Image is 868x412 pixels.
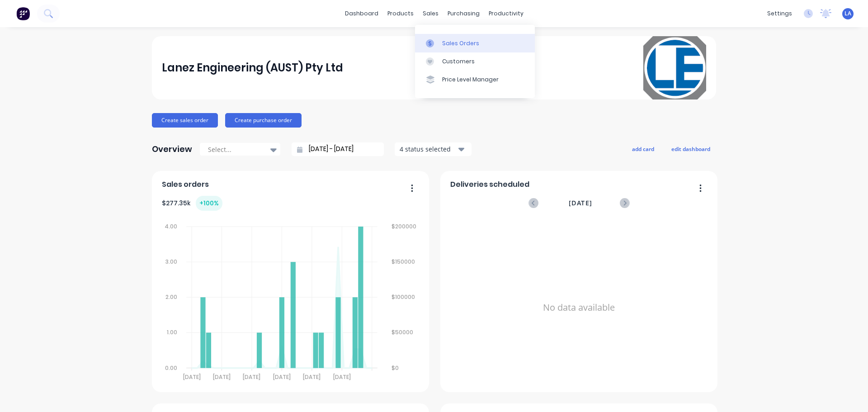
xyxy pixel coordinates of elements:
[400,144,457,154] div: 4 status selected
[450,179,529,190] span: Deliveries scheduled
[16,7,30,20] img: Factory
[395,142,472,156] button: 4 status selected
[626,143,660,155] button: add card
[418,7,443,20] div: sales
[763,7,797,20] div: settings
[165,364,177,372] tspan: 0.00
[165,293,177,301] tspan: 2.00
[165,223,177,230] tspan: 4.00
[442,57,475,66] div: Customers
[643,36,706,99] img: Lanez Engineering (AUST) Pty Ltd
[167,329,177,336] tspan: 1.00
[392,258,415,265] tspan: $150000
[415,52,535,71] a: Customers
[442,76,499,84] div: Price Level Manager
[162,196,222,211] div: $ 277.35k
[442,39,479,47] div: Sales Orders
[415,71,535,89] a: Price Level Manager
[450,220,708,395] div: No data available
[165,258,177,265] tspan: 3.00
[569,198,592,208] span: [DATE]
[152,113,218,128] button: Create sales order
[152,140,192,158] div: Overview
[844,9,851,18] span: LA
[303,373,321,381] tspan: [DATE]
[213,373,231,381] tspan: [DATE]
[162,59,343,77] div: Lanez Engineering (AUST) Pty Ltd
[243,373,260,381] tspan: [DATE]
[484,7,528,20] div: productivity
[415,34,535,52] a: Sales Orders
[392,364,399,372] tspan: $0
[383,7,418,20] div: products
[333,373,351,381] tspan: [DATE]
[162,179,209,190] span: Sales orders
[273,373,291,381] tspan: [DATE]
[392,293,415,301] tspan: $100000
[183,373,200,381] tspan: [DATE]
[392,329,413,336] tspan: $50000
[340,7,383,20] a: dashboard
[225,113,302,128] button: Create purchase order
[392,223,416,230] tspan: $200000
[196,196,222,211] div: + 100 %
[443,7,484,20] div: purchasing
[665,143,716,155] button: edit dashboard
